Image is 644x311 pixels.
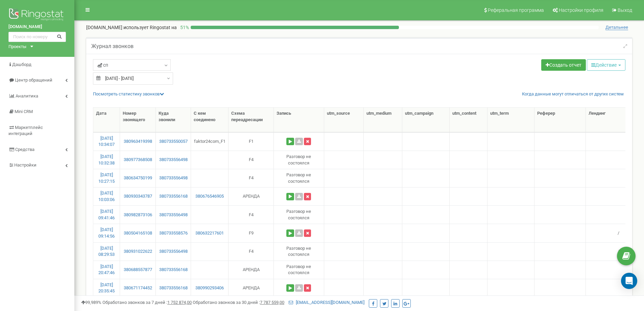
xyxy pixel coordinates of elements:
[123,248,153,255] a: 380931022622
[559,7,603,13] span: Настройки профиля
[159,193,188,200] a: 380733556168
[304,284,311,292] button: Удалить запись
[91,43,134,49] h5: Журнал звонков
[98,264,115,275] a: [DATE] 20:47:46
[93,108,120,132] th: Дата
[159,157,188,163] a: 380733556498
[123,193,153,200] a: 380930343787
[618,230,619,236] span: /
[123,175,153,181] a: 380634750199
[93,59,171,71] a: сп
[304,193,311,200] button: Удалить запись
[304,229,311,237] button: Удалить запись
[86,24,177,31] p: [DOMAIN_NAME]
[534,108,586,132] th: Реферер
[229,108,274,132] th: Схема переадресации
[177,24,191,31] p: 51 %
[8,44,26,50] div: Проекты
[289,300,364,305] a: [EMAIL_ADDRESS][DOMAIN_NAME]
[123,138,153,145] a: 380963419398
[81,300,101,305] span: 99,989%
[450,108,487,132] th: utm_content
[274,151,324,169] td: Разговор не состоялся
[229,279,274,297] td: АРЕНДА
[98,191,115,202] a: [DATE] 10:03:06
[194,193,225,200] a: 380676546905
[15,147,34,152] span: Средства
[191,108,229,132] th: С кем соединено
[123,25,177,30] span: использует Ringostat на
[194,230,225,237] a: 380632217601
[123,267,153,273] a: 380688557877
[295,284,303,292] a: Скачать
[159,267,188,273] a: 380733556168
[123,230,153,237] a: 380504165108
[229,151,274,169] td: F4
[98,172,115,184] a: [DATE] 10:27:15
[159,230,188,237] a: 380733558576
[14,162,37,168] span: Настройки
[98,227,115,239] a: [DATE] 09:14:56
[159,212,188,218] a: 380733556498
[541,59,586,71] a: Создать отчет
[8,125,43,136] span: Маркетплейс интеграций
[295,229,303,237] a: Скачать
[618,7,632,13] span: Выход
[159,175,188,181] a: 380733556498
[304,138,311,145] button: Удалить запись
[295,193,303,200] a: Скачать
[159,248,188,255] a: 380733556498
[8,24,66,30] a: [DOMAIN_NAME]
[402,108,450,132] th: utm_campaign
[98,209,115,220] a: [DATE] 09:41:46
[98,154,115,165] a: [DATE] 10:32:38
[193,300,284,305] span: Обработано звонков за 30 дней :
[191,132,229,151] td: faktor24com_F1
[156,108,191,132] th: Куда звонили
[229,132,274,151] td: F1
[120,108,156,132] th: Номер звонящего
[522,91,624,97] a: Когда данные могут отличаться от других систем
[229,187,274,205] td: АРЕНДА
[229,224,274,242] td: F9
[229,261,274,279] td: АРЕНДА
[98,282,115,294] a: [DATE] 20:35:45
[123,212,153,218] a: 380982873106
[15,77,52,83] span: Центр обращений
[274,205,324,224] td: Разговор не состоялся
[324,108,364,132] th: utm_source
[229,169,274,187] td: F4
[15,109,33,114] span: Mini CRM
[274,261,324,279] td: Разговор не состоялся
[8,7,66,24] img: Ringostat logo
[98,246,115,257] a: [DATE] 08:29:53
[621,273,637,289] div: Open Intercom Messenger
[123,157,153,163] a: 380977368508
[167,300,192,305] u: 1 752 874,00
[102,300,192,305] span: Обработано звонков за 7 дней :
[274,242,324,261] td: Разговор не состоялся
[12,62,31,67] span: Дашборд
[274,108,324,132] th: Запись
[587,59,625,71] button: Действие
[605,25,628,30] span: Детальнее
[93,91,164,96] a: Посмотреть cтатистику звонков
[98,136,115,147] a: [DATE] 10:34:07
[229,242,274,261] td: F4
[260,300,284,305] u: 7 787 559,00
[194,285,225,291] a: 380990293406
[488,7,544,13] span: Реферальная программа
[159,285,188,291] a: 380733556168
[229,205,274,224] td: F4
[487,108,534,132] th: utm_term
[123,285,153,291] a: 380671174452
[16,93,38,98] span: Аналитика
[295,138,303,145] a: Скачать
[97,62,108,68] span: сп
[159,138,188,145] a: 380733550057
[364,108,403,132] th: utm_medium
[8,32,66,42] input: Поиск по номеру
[274,169,324,187] td: Разговор не состоялся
